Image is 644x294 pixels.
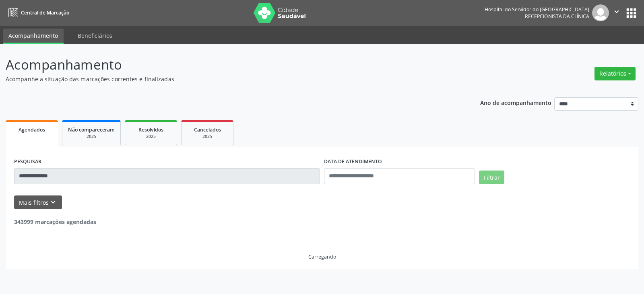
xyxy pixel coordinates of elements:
div: 2025 [68,134,115,140]
span: Central de Marcação [21,9,69,16]
span: Agendados [19,126,45,133]
a: Acompanhamento [3,29,64,44]
a: Central de Marcação [6,6,69,19]
button: apps [624,6,638,20]
p: Acompanhamento [6,55,448,75]
i: keyboard_arrow_down [49,198,58,207]
a: Beneficiários [72,29,118,43]
button:  [609,4,624,21]
button: Mais filtroskeyboard_arrow_down [14,195,62,210]
div: Hospital do Servidor do [GEOGRAPHIC_DATA] [485,6,589,13]
div: 2025 [131,134,171,140]
button: Filtrar [479,171,504,184]
div: Carregando [308,253,336,260]
strong: 343999 marcações agendadas [14,218,96,226]
div: 2025 [187,134,227,140]
label: PESQUISAR [14,156,41,168]
span: Cancelados [194,126,221,133]
p: Ano de acompanhamento [480,97,551,107]
img: img [592,4,609,21]
button: Relatórios [594,67,636,80]
i:  [612,7,621,16]
span: Resolvidos [138,126,163,133]
label: DATA DE ATENDIMENTO [324,156,382,168]
p: Acompanhe a situação das marcações correntes e finalizadas [6,75,448,83]
span: Recepcionista da clínica [525,13,589,20]
span: Não compareceram [68,126,115,133]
